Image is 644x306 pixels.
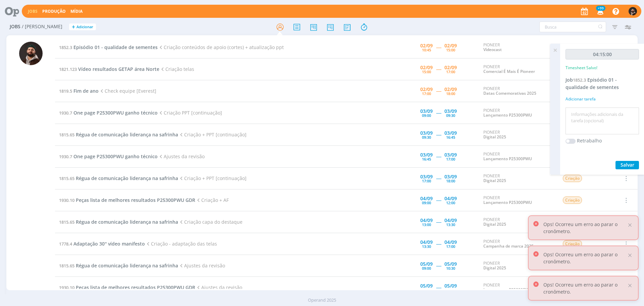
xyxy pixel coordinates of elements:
[59,88,72,94] span: 1819.5
[615,161,639,169] button: Salvar
[76,219,178,225] span: Régua de comunicação liderança na safrinha
[436,110,441,116] span: -----
[59,219,178,225] a: 1815.65Régua de comunicação liderança na safrinha
[483,221,506,227] a: Digital 2025
[26,9,40,14] button: Jobs
[178,219,243,225] span: Criação capa do destaque
[59,44,158,50] a: 1852.3Episódio 01 - qualidade de sementes
[422,179,431,183] div: 17:00
[444,43,457,48] div: 02/09
[483,64,552,74] div: PIONEER
[420,218,433,223] div: 04/09
[444,218,457,223] div: 04/09
[483,261,552,271] div: PIONEER
[422,114,431,117] div: 09:00
[420,43,433,48] div: 02/09
[73,241,145,247] span: Adaptação 30'' vídeo manifesto
[59,219,74,225] span: 1815.65
[59,110,72,116] span: 1930.7
[76,284,195,291] span: Peças lista de melhores resultados P25300PWU GDR
[158,153,205,160] span: Ajustes da revisão
[59,285,74,291] span: 1930.10
[436,197,441,203] span: -----
[436,44,441,50] span: -----
[178,262,225,269] span: Ajustes da revisão
[566,96,639,102] div: Adicionar tarefa
[446,266,455,270] div: 10:30
[446,288,455,292] div: 18:00
[446,223,455,226] div: 13:30
[446,201,455,205] div: 12:00
[420,283,433,288] div: 05/09
[444,240,457,245] div: 04/09
[444,65,457,70] div: 02/09
[483,265,506,271] a: Digital 2025
[59,175,178,181] a: 1815.65Régua de comunicação liderança na safrinha
[596,6,605,11] span: +99
[422,135,431,139] div: 09:30
[10,24,20,30] span: Jobs
[436,131,441,138] span: -----
[444,87,457,92] div: 02/09
[446,135,455,139] div: 16:45
[539,21,606,32] input: Busca
[76,131,178,138] span: Régua de comunicação liderança na safrinha
[59,88,99,94] a: 1819.5Fim de ano
[78,66,159,72] span: Vídeo resultados GETAP área Norte
[483,156,532,162] a: Lançamento P25300PWU
[76,197,195,203] span: Peças lista de melhores resultados P25300PWU GDR
[59,241,72,247] span: 1778.4
[422,157,431,161] div: 16:45
[483,174,552,183] div: PIONEER
[483,90,536,96] a: Datas Comemorativas 2025
[73,44,158,50] span: Episódio 01 - qualidade de sementes
[563,196,582,204] span: Criação
[422,70,431,74] div: 15:00
[59,154,72,160] span: 1930.7
[629,7,637,15] img: D
[446,245,455,248] div: 17:00
[543,251,627,265] p: Ops! Ocorreu um erro ao parar o cronômetro.
[28,8,38,14] a: Jobs
[68,9,85,14] button: Mídia
[76,262,178,269] span: Régua de comunicação liderança na safrinha
[178,175,247,181] span: Criação + PPT [continuação]
[563,175,582,182] span: Criação
[59,241,145,247] a: 1778.4Adaptação 30'' vídeo manifesto
[483,239,552,249] div: PIONEER
[436,88,441,94] span: -----
[621,162,634,168] span: Salvar
[59,175,74,181] span: 1815.65
[158,44,284,50] span: Criação conteúdos de apoio (cortes) + atualização ppt
[573,77,586,83] span: 1852.3
[59,197,195,203] a: 1930.10Peças lista de melhores resultados P25300PWU GDR
[436,262,441,269] span: -----
[420,262,433,266] div: 05/09
[422,201,431,205] div: 09:00
[159,66,194,72] span: Criação telas
[422,48,431,52] div: 10:45
[436,284,441,291] span: -----
[420,152,433,157] div: 03/09
[483,152,552,162] div: PIONEER
[59,44,72,50] span: 1852.3
[59,110,158,116] a: 1930.7One page P25300PWU ganho técnico
[483,43,552,52] div: PIONEER
[420,174,433,179] div: 03/09
[59,132,74,138] span: 1815.65
[420,131,433,135] div: 03/09
[483,69,535,74] a: Comercial É Mais É Pioneer
[444,131,457,135] div: 03/09
[436,241,441,247] span: -----
[422,223,431,226] div: 13:00
[72,24,75,31] span: +
[59,66,159,72] a: 1821.123Vídeo resultados GETAP área Norte
[577,137,602,144] label: Retrabalho
[422,245,431,248] div: 13:30
[446,114,455,117] div: 09:30
[420,109,433,114] div: 03/09
[446,70,455,74] div: 17:00
[195,284,242,291] span: Ajustes da revisão
[444,262,457,266] div: 05/09
[436,219,441,225] span: -----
